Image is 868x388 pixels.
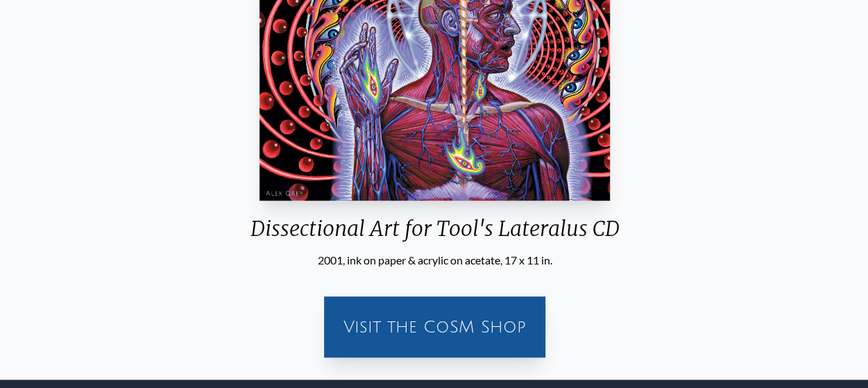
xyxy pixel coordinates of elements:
div: 2001, ink on paper & acrylic on acetate, 17 x 11 in. [239,252,631,269]
div: Dissectional Art for Tool's Lateralus CD [239,216,631,252]
a: Visit the CoSM Shop [332,305,537,349]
